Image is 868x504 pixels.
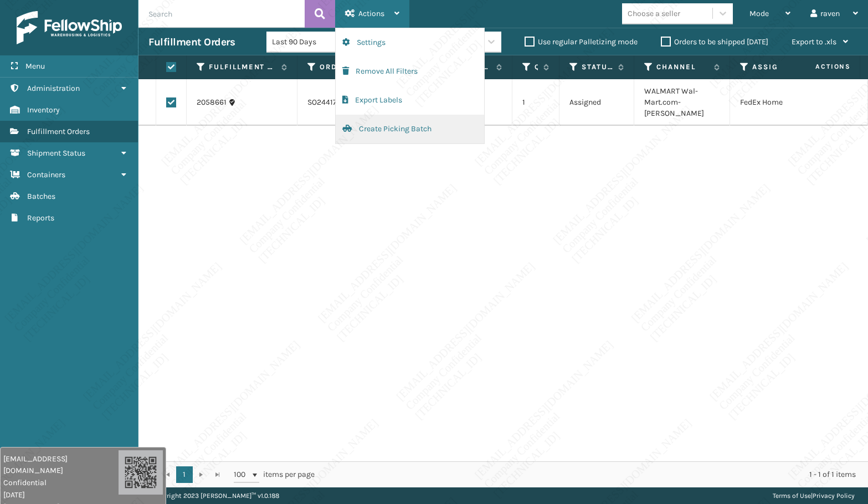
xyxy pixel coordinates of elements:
[297,79,409,126] td: SO2441705
[320,62,388,72] label: Order Number
[330,469,856,480] div: 1 - 1 of 1 items
[773,487,855,504] div: |
[813,492,855,500] a: Privacy Policy
[234,466,315,483] span: items per page
[634,79,730,126] td: WALMART Wal-Mart.com-[PERSON_NAME]
[3,477,119,488] span: Confidential
[25,61,45,71] span: Menu
[336,57,484,86] button: Remove All Filters
[582,62,613,72] label: Status
[3,489,119,501] span: [DATE]
[3,453,119,476] span: [EMAIL_ADDRESS][DOMAIN_NAME]
[661,37,768,47] label: Orders to be shipped [DATE]
[209,62,276,72] label: Fulfillment Order Id
[358,9,384,18] span: Actions
[559,79,634,126] td: Assigned
[752,62,814,72] label: Assigned Carrier Service
[27,148,85,158] span: Shipment Status
[272,36,358,48] div: Last 90 Days
[525,37,638,47] label: Use regular Palletizing mode
[656,62,708,72] label: Channel
[773,492,811,500] a: Terms of Use
[730,79,836,126] td: FedEx Home Delivery
[27,127,90,136] span: Fulfillment Orders
[148,35,235,49] h3: Fulfillment Orders
[27,84,80,93] span: Administration
[152,487,279,504] p: Copyright 2023 [PERSON_NAME]™ v 1.0.188
[780,58,857,76] span: Actions
[27,213,54,223] span: Reports
[336,28,484,57] button: Settings
[792,37,836,47] span: Export to .xls
[27,105,60,115] span: Inventory
[749,9,769,18] span: Mode
[336,115,484,143] button: Create Picking Batch
[234,469,250,480] span: 100
[535,62,538,72] label: Quantity
[27,192,55,201] span: Batches
[17,11,122,44] img: logo
[176,466,193,483] a: 1
[628,8,680,19] div: Choose a seller
[336,86,484,115] button: Export Labels
[27,170,65,179] span: Containers
[197,97,227,108] a: 2058661
[512,79,559,126] td: 1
